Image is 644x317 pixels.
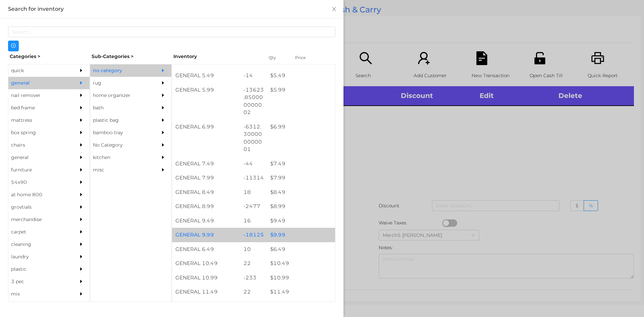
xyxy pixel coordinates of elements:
div: grovtials [8,201,69,213]
div: -37 [240,299,267,314]
i: icon: caret-right [79,143,84,147]
div: GENERAL 8.49 [172,185,240,200]
div: Qty [267,53,287,62]
div: mattress [8,114,69,126]
div: Categories > [8,51,90,62]
i: icon: caret-right [161,105,165,110]
i: icon: caret-right [79,118,84,122]
i: icon: caret-right [161,68,165,73]
div: no category [90,64,151,77]
i: icon: caret-right [161,155,165,160]
div: GENERAL 10.49 [172,256,240,271]
div: $ 8.99 [267,199,335,214]
div: GENERAL 11.49 [172,285,240,299]
div: -233 [240,271,267,285]
div: general [8,151,69,164]
div: -2477 [240,199,267,214]
i: icon: caret-right [79,81,84,85]
div: kitchen [90,151,151,164]
div: GENERAL 6.49 [172,242,240,257]
div: cleaning [8,238,69,251]
i: icon: caret-right [161,118,165,122]
div: -14 [240,68,267,83]
div: -44 [240,157,267,171]
div: Sub-Categories > [90,51,172,62]
div: GENERAL 8.99 [172,199,240,214]
div: GENERAL 5.99 [172,83,240,97]
div: 54x90 [8,176,69,189]
i: icon: caret-right [79,267,84,271]
i: icon: caret-right [79,242,84,247]
div: laundry [8,251,69,263]
div: $ 7.49 [267,157,335,171]
div: quick [8,64,69,77]
i: icon: caret-right [79,180,84,184]
div: $ 8.49 [267,185,335,200]
i: icon: caret-right [79,292,84,296]
div: carpet [8,226,69,238]
div: $ 5.99 [267,83,335,97]
div: merchandise [8,213,69,226]
div: $ 6.99 [267,120,335,134]
div: -18125 [240,228,267,242]
div: $ 10.99 [267,271,335,285]
i: icon: caret-right [79,217,84,222]
div: GENERAL 9.99 [172,228,240,242]
div: nail remover [8,89,69,102]
div: $ 11.49 [267,285,335,299]
i: icon: close [331,6,337,12]
i: icon: caret-right [79,254,84,259]
i: icon: caret-right [79,229,84,234]
div: GENERAL 7.49 [172,157,240,171]
i: icon: caret-right [79,155,84,160]
button: icon: plus-circle [8,41,19,51]
div: rug [90,77,151,89]
i: icon: caret-right [161,167,165,172]
i: icon: caret-right [79,68,84,73]
div: appliances [8,300,69,313]
i: icon: caret-right [161,81,165,85]
div: bath [90,102,151,114]
i: icon: caret-right [79,93,84,98]
div: -6312.300000000001 [240,120,267,157]
i: icon: caret-right [79,205,84,209]
div: plastic [8,263,69,275]
div: bamboo tray [90,126,151,139]
div: -11314 [240,171,267,185]
div: furniture [8,164,69,176]
div: at home 800 [8,189,69,201]
div: misc [90,164,151,176]
div: plastic bag [90,114,151,126]
input: Search... [8,27,335,37]
div: GENERAL 9.49 [172,214,240,228]
div: GENERAL 12.00 [172,299,240,314]
div: GENERAL 5.49 [172,68,240,83]
div: home organizer [90,89,151,102]
div: Search for inventory [8,5,335,13]
div: $ 9.99 [267,228,335,242]
div: Price [293,53,320,62]
div: $ 10.49 [267,256,335,271]
div: 22 [240,256,267,271]
i: icon: caret-right [161,93,165,98]
div: $ 12 [267,299,335,314]
i: icon: caret-right [79,279,84,284]
div: $ 7.99 [267,171,335,185]
div: 22 [240,285,267,299]
div: $ 5.49 [267,68,335,83]
div: Inventory [173,53,260,60]
div: general [8,77,69,89]
i: icon: caret-right [79,105,84,110]
div: chairs [8,139,69,151]
div: bed frame [8,102,69,114]
i: icon: caret-right [79,130,84,135]
div: 16 [240,214,267,228]
i: icon: caret-right [161,143,165,147]
div: $ 9.49 [267,214,335,228]
div: 18 [240,185,267,200]
i: icon: caret-right [79,167,84,172]
div: mix [8,288,69,300]
div: $ 6.49 [267,242,335,257]
div: No Category [90,139,151,151]
div: GENERAL 10.99 [172,271,240,285]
